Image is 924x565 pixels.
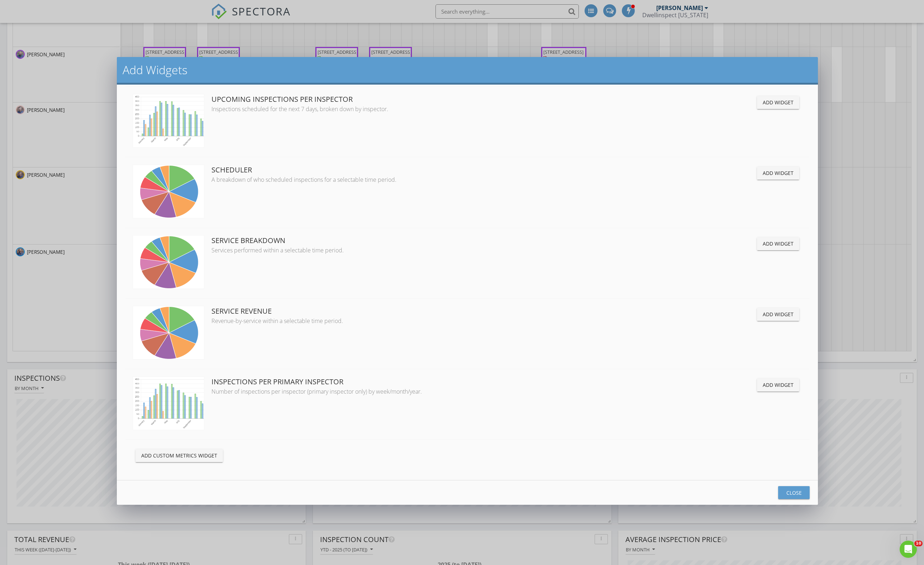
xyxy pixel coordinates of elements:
[757,308,799,321] button: Add Widget
[211,387,754,396] div: Number of inspections per inspector (primary inspector only) by week/month/year.
[133,94,204,148] img: tbar.png
[211,165,754,175] div: Scheduler
[135,449,223,462] button: Add Custom Metrics Widget
[757,237,799,250] button: Add Widget
[133,235,204,289] img: pie.png
[211,235,754,246] div: Service Breakdown
[914,541,923,546] span: 10
[763,169,794,177] div: Add Widget
[141,452,217,459] div: Add Custom Metrics Widget
[763,310,794,318] div: Add Widget
[133,376,204,430] img: tbar.png
[211,105,754,113] div: Inspections scheduled for the next 7 days, broken down by inspector.
[900,541,917,558] iframe: Intercom live chat
[211,306,754,317] div: Service Revenue
[133,165,204,218] img: pie.png
[211,175,754,184] div: A breakdown of who scheduled inspections for a selectable time period.
[784,489,804,497] div: Close
[757,167,799,180] button: Add Widget
[211,317,754,325] div: Revenue-by-service within a selectable time period.
[757,96,799,109] button: Add Widget
[211,246,754,255] div: Services performed within a selectable time period.
[211,94,754,105] div: Upcoming Inspections Per Inspector
[123,63,812,77] h2: Add Widgets
[763,99,794,106] div: Add Widget
[778,486,810,499] button: Close
[757,379,799,391] button: Add Widget
[763,381,794,389] div: Add Widget
[133,306,204,360] img: pie.png
[211,376,754,387] div: Inspections per Primary Inspector
[763,240,794,247] div: Add Widget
